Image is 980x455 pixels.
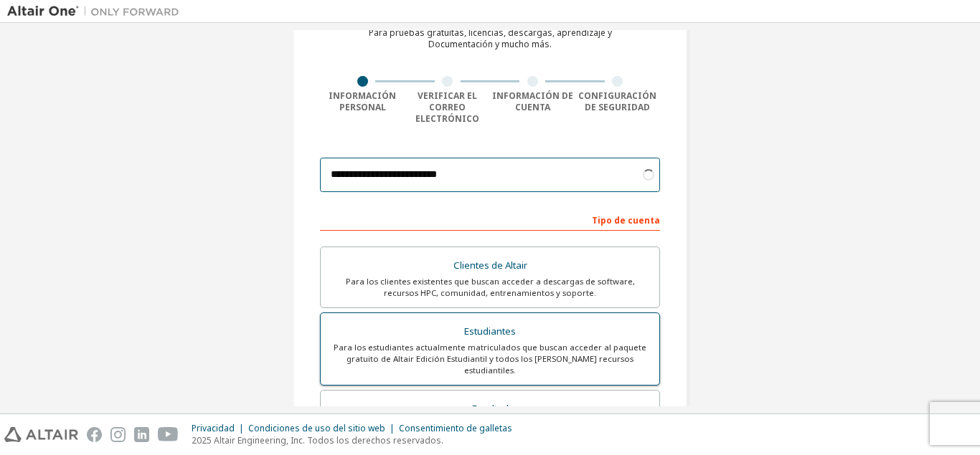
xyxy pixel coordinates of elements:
div: Privacidad [192,423,248,434]
div: Configuración de seguridad [575,90,661,113]
div: Tipo de cuenta [320,208,660,231]
p: 2025 Altair Engineering, Inc. Todos los derechos reservados. [192,434,521,446]
div: Información personal [320,90,405,113]
img: facebook.svg [87,427,102,442]
img: Altair Uno [7,4,187,19]
div: Consentimiento de galletas [399,423,521,434]
div: Estudiantes [329,322,651,342]
div: Para los estudiantes actualmente matriculados que buscan acceder al paquete gratuito de Altair Ed... [329,342,651,376]
div: Facultad [329,399,651,419]
div: Clientes de Altair [329,256,651,276]
div: Para los clientes existentes que buscan acceder a descargas de software, recursos HPC, comunidad,... [329,276,651,299]
div: Verificar el correo electrónico [405,90,491,125]
img: linkedin.svg [134,427,149,442]
div: Información de cuenta [490,90,575,113]
img: altair_logo.svg [4,427,78,442]
div: Para pruebas gratuitas, licencias, descargas, aprendizaje y Documentación y mucho más. [369,27,612,50]
img: youtube.svg [158,427,179,442]
img: instagram.svg [110,427,126,442]
div: Condiciones de uso del sitio web [248,423,399,434]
